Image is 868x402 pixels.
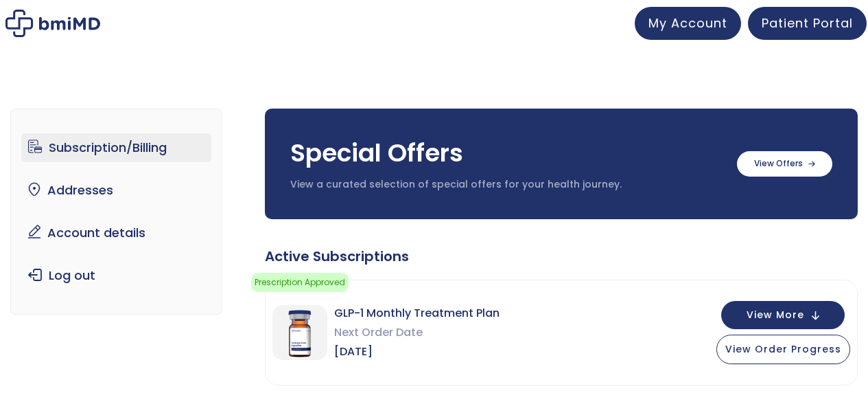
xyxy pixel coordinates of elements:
[747,311,804,320] span: View More
[265,247,858,266] div: Active Subscriptions
[21,261,211,290] a: Log out
[762,14,853,32] span: Patient Portal
[725,342,841,356] span: View Order Progress
[21,133,211,162] a: Subscription/Billing
[334,342,500,361] span: [DATE]
[716,335,850,364] button: View Order Progress
[251,273,349,292] span: Prescription Approved
[748,7,867,40] a: Patient Portal
[10,109,222,315] nav: Account pages
[721,301,845,329] button: View More
[272,305,327,360] img: GLP-1 Monthly Treatment Plan
[21,219,211,247] a: Account details
[21,176,211,205] a: Addresses
[290,136,723,170] h3: Special Offers
[5,10,100,37] img: My account
[635,7,741,40] a: My Account
[334,304,500,323] span: GLP-1 Monthly Treatment Plan
[334,323,500,342] span: Next Order Date
[648,14,727,32] span: My Account
[290,178,723,192] p: View a curated selection of special offers for your health journey.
